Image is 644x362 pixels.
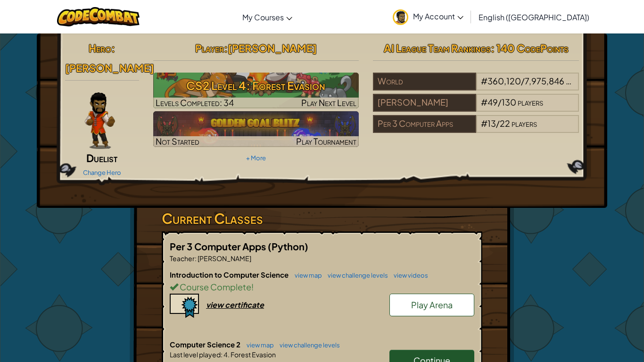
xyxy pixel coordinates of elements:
[301,97,356,108] span: Play Next Level
[242,12,284,22] span: My Courses
[162,208,482,229] h3: Current Classes
[178,281,251,292] span: Course Complete
[85,92,115,149] img: duelist-pose.png
[170,300,264,310] a: view certificate
[170,254,195,263] span: Teacher
[170,270,290,279] span: Introduction to Computer Science
[487,97,498,107] span: 49
[502,97,516,107] span: 130
[413,11,463,21] span: My Account
[195,254,197,263] span: :
[388,2,468,32] a: My Account
[197,254,251,263] span: [PERSON_NAME]
[481,75,487,86] span: #
[156,136,199,147] span: Not Started
[153,73,359,108] img: CS2 Level 4: Forest Evasion
[487,75,521,86] span: 360,120
[323,271,388,279] a: view challenge levels
[246,154,266,162] a: + More
[512,118,537,129] span: players
[373,103,579,114] a: [PERSON_NAME]#49/130players
[153,111,359,147] img: Golden Goal
[384,41,491,55] span: AI League Team Rankings
[393,9,408,25] img: avatar
[57,7,140,26] img: CodeCombat logo
[411,299,453,310] span: Play Arena
[153,111,359,147] a: Not StartedPlay Tournament
[228,41,317,55] span: [PERSON_NAME]
[487,118,496,129] span: 13
[373,94,476,112] div: [PERSON_NAME]
[268,240,308,252] span: (Python)
[153,73,359,108] a: Play Next Level
[373,82,579,92] a: World#360,120/7,975,846players
[195,41,224,55] span: Player
[224,41,228,55] span: :
[474,4,594,30] a: English ([GEOGRAPHIC_DATA])
[170,294,199,318] img: certificate-icon.png
[373,115,476,133] div: Per 3 Computer Apps
[111,41,115,55] span: :
[221,350,223,359] span: :
[500,118,510,129] span: 22
[153,75,359,96] h3: CS2 Level 4: Forest Evasion
[223,350,230,359] span: 4.
[206,300,264,310] div: view certificate
[170,240,268,252] span: Per 3 Computer Apps
[525,75,564,86] span: 7,975,846
[242,341,274,349] a: view map
[290,271,322,279] a: view map
[251,281,254,292] span: !
[275,341,340,349] a: view challenge levels
[373,124,579,135] a: Per 3 Computer Apps#13/22players
[65,61,154,74] span: [PERSON_NAME]
[479,12,589,22] span: English ([GEOGRAPHIC_DATA])
[170,350,221,359] span: Last level played
[481,97,487,107] span: #
[156,97,234,108] span: Levels Completed: 34
[518,97,543,107] span: players
[373,73,476,90] div: World
[230,350,276,359] span: Forest Evasion
[521,75,525,86] span: /
[481,118,487,129] span: #
[491,41,569,55] span: : 140 CodePoints
[296,136,356,147] span: Play Tournament
[86,151,117,165] span: Duelist
[498,97,502,107] span: /
[389,271,428,279] a: view videos
[496,118,500,129] span: /
[170,340,242,349] span: Computer Science 2
[83,169,121,176] a: Change Hero
[89,41,111,55] span: Hero
[238,4,297,30] a: My Courses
